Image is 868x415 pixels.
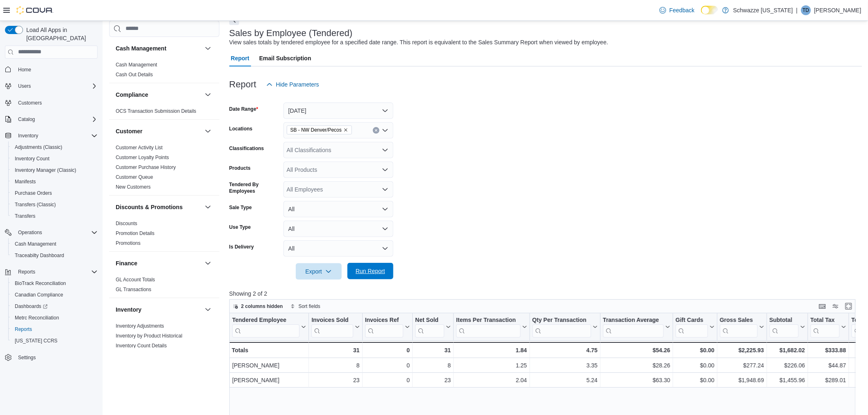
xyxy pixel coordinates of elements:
span: Transfers (Classic) [15,201,56,208]
button: Finance [116,259,201,267]
span: Traceabilty Dashboard [11,251,98,260]
div: Items Per Transaction [456,316,521,337]
a: Settings [15,353,39,363]
div: $28.26 [603,360,670,370]
span: Settings [18,354,36,361]
div: 1.84 [456,345,527,355]
a: Inventory Manager (Classic) [11,165,80,175]
button: Finance [203,258,213,268]
button: Cash Management [8,238,101,250]
button: Canadian Compliance [8,289,101,301]
div: 1.25 [456,360,527,370]
div: Gross Sales [720,316,758,337]
span: Customer Loyalty Points [116,154,169,161]
h3: Customer [116,127,142,135]
a: New Customers [116,184,151,190]
span: Inventory Adjustments [116,323,164,329]
span: BioTrack Reconciliation [15,280,66,287]
a: Customers [15,98,45,108]
button: Keyboard shortcuts [818,301,827,311]
div: $333.88 [810,345,846,355]
button: Inventory [15,131,41,141]
button: Customer [203,126,213,136]
div: 8 [415,360,451,370]
span: Customer Queue [116,174,153,180]
label: Is Delivery [229,244,254,250]
span: Discounts [116,220,137,227]
a: Cash Out Details [116,72,153,78]
label: Tendered By Employees [229,181,280,194]
span: Customers [18,100,42,106]
button: Enter fullscreen [844,301,854,311]
button: Operations [2,227,101,238]
div: 0 [365,360,409,370]
button: Reports [15,267,39,277]
a: Manifests [11,177,39,187]
div: 2.04 [456,375,527,385]
a: Promotion Details [116,230,155,236]
button: Hide Parameters [263,76,322,93]
span: Customer Activity List [116,144,163,151]
button: Export [296,263,342,280]
span: Manifests [15,178,36,185]
span: Inventory by Product Historical [116,333,183,339]
div: Compliance [109,106,219,119]
div: View sales totals by tendered employee for a specified date range. This report is equivalent to t... [229,38,608,47]
label: Sale Type [229,204,252,211]
p: Showing 2 of 2 [229,290,862,298]
button: Settings [2,351,101,363]
button: Cash Management [203,43,213,53]
div: 0 [365,345,409,355]
button: Total Tax [810,316,846,337]
button: Adjustments (Classic) [8,141,101,153]
button: Discounts & Promotions [203,202,213,212]
a: OCS Transaction Submission Details [116,108,196,114]
a: Dashboards [8,301,101,312]
span: GL Account Totals [116,276,155,283]
button: Purchase Orders [8,187,101,199]
span: Cash Management [116,62,157,68]
button: Gross Sales [720,316,764,337]
div: Invoices Sold [311,316,353,337]
span: Users [18,83,31,89]
button: Open list of options [382,166,388,173]
span: SB - NW Denver/Pecos [287,125,352,135]
button: Transfers (Classic) [8,199,101,210]
span: Reports [15,326,32,333]
div: Gift Card Sales [676,316,708,337]
span: Reports [11,324,98,334]
span: Customer Purchase History [116,164,176,171]
span: Reports [15,267,98,277]
a: Inventory Count Details [116,343,167,349]
span: Canadian Compliance [15,292,63,298]
span: Dashboards [11,301,98,311]
button: [DATE] [283,103,393,119]
div: Cash Management [109,60,219,83]
button: Discounts & Promotions [116,203,201,211]
a: Dashboards [11,301,51,311]
a: Traceabilty Dashboard [11,251,67,260]
span: Canadian Compliance [11,290,98,300]
button: [US_STATE] CCRS [8,335,101,347]
button: Sort fields [287,301,324,311]
span: Manifests [11,177,98,187]
button: 2 columns hidden [230,301,286,311]
div: 23 [311,375,359,385]
p: | [796,5,798,15]
button: Transfers [8,210,101,222]
span: Users [15,81,98,91]
span: Home [18,66,31,73]
div: [PERSON_NAME] [232,360,306,370]
label: Locations [229,125,253,132]
span: Washington CCRS [11,336,98,346]
div: Net Sold [415,316,444,324]
button: Catalog [15,114,38,124]
h3: Sales by Employee (Tendered) [229,28,353,38]
button: Open list of options [382,186,388,193]
label: Use Type [229,224,251,230]
a: Transfers [11,211,39,221]
button: Gift Cards [676,316,715,337]
div: Qty Per Transaction [532,316,591,337]
a: Transfers (Classic) [11,200,59,210]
